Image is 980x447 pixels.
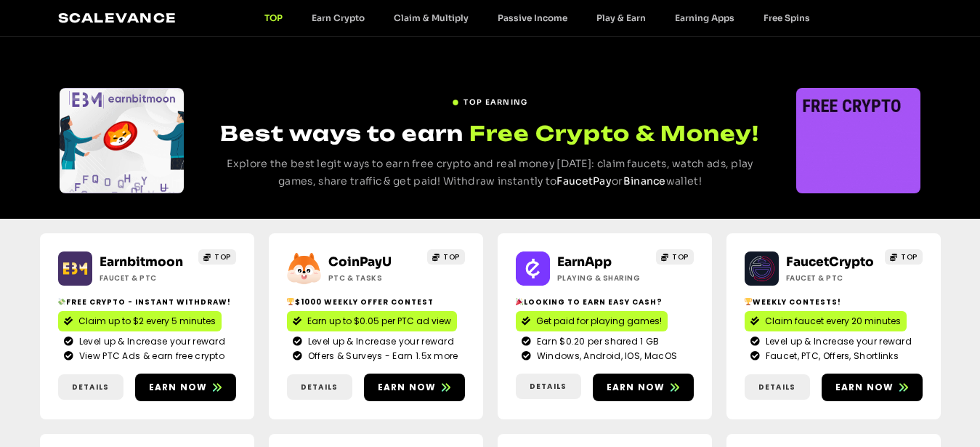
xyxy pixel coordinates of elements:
a: FaucetCrypto [786,254,874,270]
h2: Weekly contests! [745,297,923,307]
span: Details [72,382,109,392]
a: EarnApp [557,254,612,270]
span: TOP [214,251,231,262]
img: 🏆 [287,298,294,305]
a: Details [58,374,123,400]
span: Earn now [149,381,208,394]
span: Details [301,382,338,392]
span: Offers & Surveys - Earn 1.5x more [304,350,458,363]
img: 🎉 [516,298,523,305]
a: Earn Crypto [297,12,379,23]
div: Slides [60,88,184,193]
a: Details [745,374,810,400]
a: CoinPayU [328,254,392,270]
a: Binance [623,174,666,188]
span: TOP EARNING [463,97,527,108]
h2: Playing & Sharing [557,273,648,283]
span: Level up & Increase your reward [762,335,912,348]
a: TOP [885,249,923,265]
a: FaucetPay [556,174,612,188]
span: Earn now [607,381,665,394]
a: Play & Earn [582,12,660,23]
a: TOP [250,12,297,23]
a: Earn now [593,374,694,401]
h2: Faucet & PTC [100,273,190,283]
h2: Faucet & PTC [786,273,877,283]
span: Earn now [835,381,894,394]
a: Earn now [822,374,923,401]
span: Best ways to earn [220,121,463,146]
a: Claim up to $2 every 5 minutes [58,311,222,331]
a: TOP [427,249,465,265]
a: Earn now [135,374,236,401]
span: TOP [443,251,460,262]
span: Details [758,382,795,392]
a: Earn now [364,374,465,401]
span: View PTC Ads & earn free crypto [76,350,224,363]
a: Scalevance [58,10,177,25]
div: Slides [796,88,920,193]
h2: Looking to Earn Easy Cash? [516,297,694,307]
span: TOP [901,251,918,262]
p: Explore the best legit ways to earn free crypto and real money [DATE]: claim faucets, watch ads, ... [211,156,769,190]
span: Earn $0.20 per shared 1 GB [533,335,660,348]
span: Level up & Increase your reward [76,335,225,348]
a: TOP [198,249,236,265]
a: Free Spins [749,12,825,23]
a: Details [287,374,352,400]
a: Get paid for playing games! [516,311,668,331]
nav: Menu [250,12,825,23]
h2: ptc & Tasks [328,273,419,283]
span: Windows, Android, IOS, MacOS [533,350,677,363]
span: TOP [672,251,689,262]
a: TOP EARNING [452,91,527,108]
span: Get paid for playing games! [536,315,662,328]
h2: Free crypto - Instant withdraw! [58,297,236,307]
span: Details [530,381,567,392]
a: Earnbitmoon [100,254,183,270]
span: Earn up to $0.05 per PTC ad view [307,315,451,328]
span: Claim faucet every 20 minutes [765,315,901,328]
a: TOP [656,249,694,265]
a: Earning Apps [660,12,749,23]
a: Claim faucet every 20 minutes [745,311,907,331]
span: Earn now [378,381,437,394]
a: Claim & Multiply [379,12,483,23]
span: Free Crypto & Money! [469,119,759,148]
img: 🏆 [745,298,752,305]
a: Passive Income [483,12,582,23]
span: Faucet, PTC, Offers, Shortlinks [762,350,899,363]
span: Claim up to $2 every 5 minutes [78,315,216,328]
a: Earn up to $0.05 per PTC ad view [287,311,457,331]
img: 💸 [58,298,65,305]
h2: $1000 Weekly Offer contest [287,297,465,307]
a: Details [516,374,581,399]
span: Level up & Increase your reward [304,335,454,348]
